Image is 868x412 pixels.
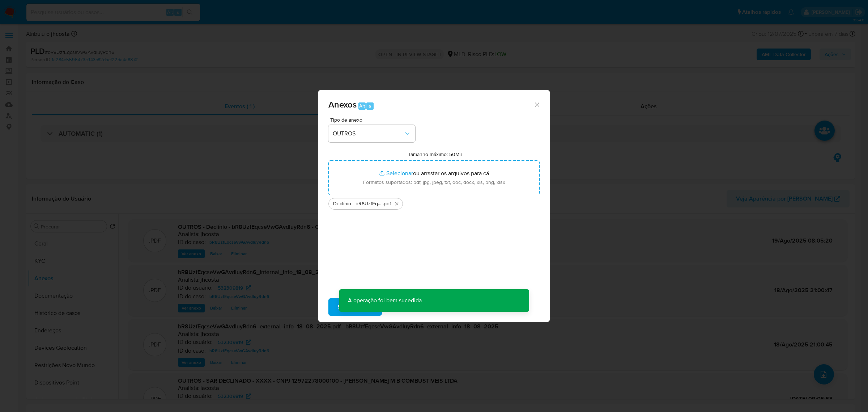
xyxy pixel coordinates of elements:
span: .pdf [383,200,391,207]
span: Tipo de anexo [330,117,417,122]
button: Subir arquivo [328,298,382,316]
span: Anexos [328,98,357,111]
span: Alt [359,102,365,109]
span: a [369,102,371,109]
ul: Arquivos selecionados [328,195,540,210]
span: Subir arquivo [338,299,373,315]
span: Cancelar [394,299,418,315]
button: Excluir Declínio - bR8UzfEqcseVwGAvdluyRdn6 - CNPJ 12972278000100 - A C TRANCOZO M B COMBUSTIVEIS... [392,199,401,208]
button: Fechar [533,101,540,108]
span: Declínio - bR8UzfEqcseVwGAvdluyRdn6 - CNPJ 12972278000100 - [PERSON_NAME] M B COMBUSTIVEIS LTDA. [333,200,383,207]
p: A operação foi bem sucedida [339,289,430,312]
button: OUTROS [328,125,415,142]
span: OUTROS [333,130,404,137]
label: Tamanho máximo: 50MB [408,151,463,157]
